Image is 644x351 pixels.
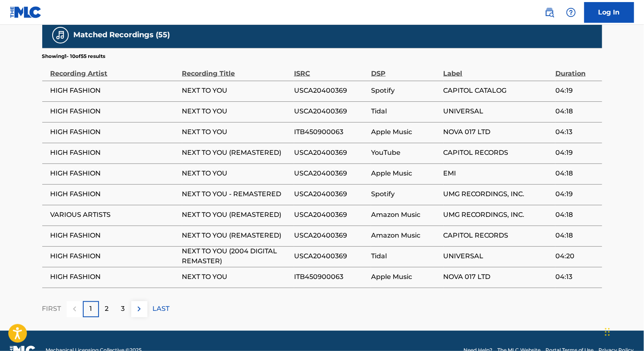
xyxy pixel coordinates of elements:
[182,247,290,267] span: NEXT TO YOU (2004 DIGITAL REMASTER)
[182,127,290,137] span: NEXT TO YOU
[555,210,598,220] span: 04:18
[555,107,598,117] span: 04:18
[444,148,551,158] span: CAPITOL RECORDS
[444,60,551,79] div: Label
[51,60,178,79] div: Recording Artist
[555,86,598,96] span: 04:19
[371,210,439,220] span: Amazon Music
[42,53,106,60] p: Showing 1 - 10 of 55 results
[51,190,178,200] span: HIGH FASHION
[371,190,439,200] span: Spotify
[371,107,439,117] span: Tidal
[371,252,439,262] span: Tidal
[555,127,598,137] span: 04:13
[555,60,598,79] div: Duration
[371,169,439,179] span: Apple Music
[182,210,290,220] span: NEXT TO YOU (REMASTERED)
[51,231,178,241] span: HIGH FASHION
[294,210,367,220] span: USCA20400369
[371,60,439,79] div: DSP
[182,107,290,117] span: NEXT TO YOU
[294,127,367,137] span: ITB450900063
[89,304,92,314] p: 1
[182,190,290,200] span: NEXT TO YOU - REMASTERED
[74,30,170,40] h5: Matched Recordings (55)
[294,252,367,262] span: USCA20400369
[371,127,439,137] span: Apple Music
[444,127,551,137] span: NOVA 017 LTD
[294,60,367,79] div: ISRC
[153,304,170,314] p: LAST
[444,169,551,179] span: EMI
[182,169,290,179] span: NEXT TO YOU
[134,304,144,314] img: right
[371,231,439,241] span: Amazon Music
[51,272,178,282] span: HIGH FASHION
[294,107,367,117] span: USCA20400369
[294,169,367,179] span: USCA20400369
[566,7,576,17] img: help
[371,148,439,158] span: YouTube
[51,127,178,137] span: HIGH FASHION
[545,7,555,17] img: search
[294,148,367,158] span: USCA20400369
[121,304,125,314] p: 3
[182,231,290,241] span: NEXT TO YOU (REMASTERED)
[294,190,367,200] span: USCA20400369
[51,169,178,179] span: HIGH FASHION
[182,272,290,282] span: NEXT TO YOU
[444,86,551,96] span: CAPITOL CATALOG
[42,304,61,314] p: FIRST
[555,231,598,241] span: 04:18
[541,4,558,21] a: Public Search
[555,252,598,262] span: 04:20
[605,320,610,344] div: Drag
[444,231,551,241] span: CAPITOL RECORDS
[10,6,42,18] img: MLC Logo
[55,30,65,40] img: Matched Recordings
[444,190,551,200] span: UMG RECORDINGS, INC.
[444,272,551,282] span: NOVA 017 LTD
[294,86,367,96] span: USCA20400369
[603,311,644,351] iframe: Chat Widget
[444,210,551,220] span: UMG RECORDINGS, INC.
[182,60,290,79] div: Recording Title
[294,231,367,241] span: USCA20400369
[371,272,439,282] span: Apple Music
[555,148,598,158] span: 04:19
[555,169,598,179] span: 04:18
[51,86,178,96] span: HIGH FASHION
[444,252,551,262] span: UNIVERSAL
[182,148,290,158] span: NEXT TO YOU (REMASTERED)
[51,210,178,220] span: VARIOUS ARTISTS
[294,272,367,282] span: ITB450900063
[51,107,178,117] span: HIGH FASHION
[182,86,290,96] span: NEXT TO YOU
[555,272,598,282] span: 04:13
[584,2,634,23] a: Log In
[555,190,598,200] span: 04:19
[371,86,439,96] span: Spotify
[105,304,109,314] p: 2
[51,252,178,262] span: HIGH FASHION
[444,107,551,117] span: UNIVERSAL
[563,4,579,21] div: Help
[51,148,178,158] span: HIGH FASHION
